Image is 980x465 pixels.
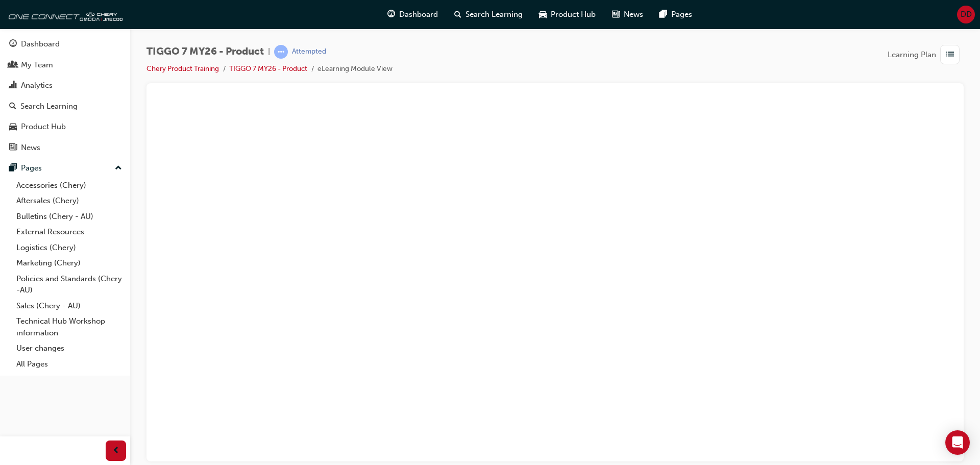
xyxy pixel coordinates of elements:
span: Pages [671,9,692,20]
span: News [624,9,643,20]
a: Aftersales (Chery) [12,193,126,209]
a: User changes [12,340,126,356]
span: people-icon [9,61,17,70]
button: Learning Plan [888,45,964,64]
button: Pages [4,159,126,178]
span: prev-icon [112,445,120,457]
div: My Team [21,59,53,71]
span: guage-icon [9,40,17,49]
div: Search Learning [20,101,78,112]
a: news-iconNews [604,4,651,25]
a: Search Learning [4,97,126,116]
a: News [4,138,126,157]
a: Dashboard [4,35,126,54]
a: Product Hub [4,117,126,136]
span: search-icon [454,8,461,21]
span: | [268,46,270,58]
div: Attempted [292,47,326,57]
a: TIGGO 7 MY26 - Product [229,64,307,73]
span: list-icon [946,48,954,61]
span: car-icon [9,123,17,132]
span: news-icon [612,8,620,21]
span: TIGGO 7 MY26 - Product [146,46,264,58]
span: guage-icon [387,8,395,21]
span: news-icon [9,143,17,153]
span: search-icon [9,102,16,111]
div: Dashboard [21,38,60,50]
button: DD [957,6,975,23]
a: search-iconSearch Learning [446,4,531,25]
div: Product Hub [21,121,66,133]
span: chart-icon [9,81,17,90]
span: pages-icon [9,164,17,173]
a: Accessories (Chery) [12,178,126,193]
span: Product Hub [551,9,596,20]
a: Logistics (Chery) [12,240,126,256]
button: DashboardMy TeamAnalyticsSearch LearningProduct HubNews [4,33,126,159]
a: Sales (Chery - AU) [12,298,126,314]
div: Analytics [21,80,53,91]
a: Chery Product Training [146,64,219,73]
a: Bulletins (Chery - AU) [12,209,126,225]
a: Analytics [4,76,126,95]
a: guage-iconDashboard [379,4,446,25]
span: learningRecordVerb_ATTEMPT-icon [274,45,288,59]
span: DD [961,9,972,20]
span: Learning Plan [888,49,936,61]
a: car-iconProduct Hub [531,4,604,25]
li: eLearning Module View [317,63,393,75]
a: pages-iconPages [651,4,700,25]
img: oneconnect [5,4,122,25]
a: Technical Hub Workshop information [12,313,126,340]
span: Dashboard [399,9,438,20]
span: car-icon [539,8,547,21]
span: Search Learning [465,9,523,20]
a: My Team [4,56,126,75]
span: pages-icon [659,8,667,21]
a: All Pages [12,356,126,372]
span: up-icon [115,162,122,175]
a: External Resources [12,224,126,240]
div: News [21,142,40,154]
div: Open Intercom Messenger [945,430,970,455]
div: Pages [21,162,42,174]
a: Marketing (Chery) [12,255,126,271]
a: Policies and Standards (Chery -AU) [12,271,126,298]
